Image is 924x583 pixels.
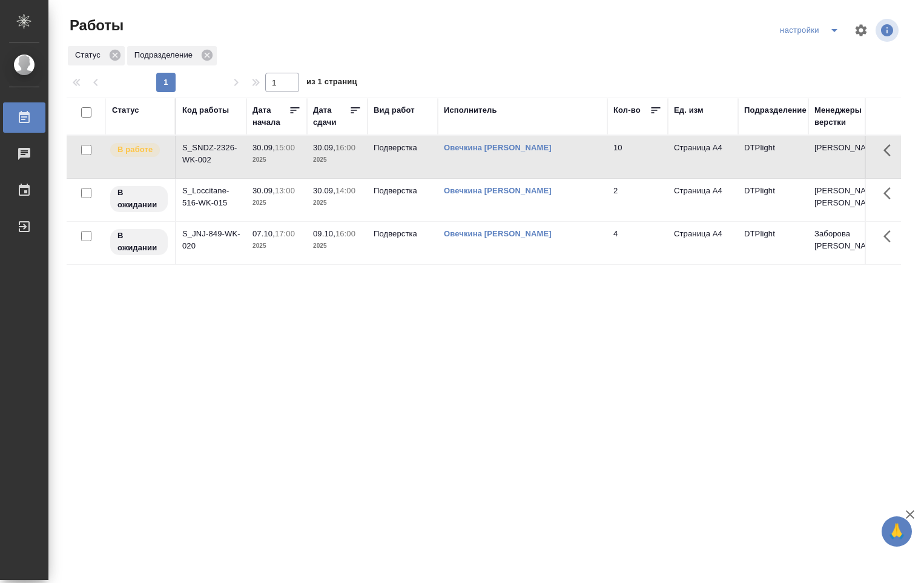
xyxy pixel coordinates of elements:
div: Кол-во [613,104,641,116]
td: DTPlight [738,222,808,264]
span: Настроить таблицу [846,16,876,45]
div: Менеджеры верстки [814,104,873,128]
p: Статус [75,49,105,61]
p: 17:00 [275,229,295,238]
td: Страница А4 [668,222,738,264]
td: 2 [607,179,668,221]
button: 🙏 [882,516,912,547]
p: Заборова [PERSON_NAME] [814,228,873,252]
p: 2025 [252,240,301,252]
p: В работе [117,144,153,156]
p: 15:00 [275,143,295,152]
p: 30.09, [252,186,275,195]
div: Статус [112,104,139,116]
p: 2025 [313,154,361,166]
td: DTPlight [738,179,808,221]
p: 30.09, [252,143,275,152]
div: Ед. изм [674,104,704,116]
p: Подверстка [374,228,432,240]
td: Страница А4 [668,179,738,221]
p: Подразделение [134,49,197,61]
button: Здесь прячутся важные кнопки [876,222,905,251]
a: Овечкина [PERSON_NAME] [444,229,552,238]
a: Овечкина [PERSON_NAME] [444,186,552,195]
td: Страница А4 [668,136,738,178]
div: split button [777,21,846,40]
td: S_SNDZ-2326-WK-002 [176,136,246,178]
span: Работы [67,16,124,35]
span: Посмотреть информацию [876,19,901,42]
div: Дата начала [252,104,289,128]
td: 4 [607,222,668,264]
p: 2025 [313,197,361,209]
div: Подразделение [127,46,217,65]
a: Овечкина [PERSON_NAME] [444,143,552,152]
p: В ожидании [117,230,160,254]
div: Исполнитель выполняет работу [109,142,169,158]
p: 09.10, [313,229,335,238]
td: 10 [607,136,668,178]
div: Исполнитель [444,104,497,116]
p: 16:00 [335,143,355,152]
p: 30.09, [313,186,335,195]
p: Подверстка [374,185,432,197]
td: DTPlight [738,136,808,178]
p: В ожидании [117,187,160,211]
div: Вид работ [374,104,415,116]
div: Исполнитель назначен, приступать к работе пока рано [109,228,169,256]
td: S_Loccitane-516-WK-015 [176,179,246,221]
p: 2025 [252,154,301,166]
p: 14:00 [335,186,355,195]
span: из 1 страниц [306,75,357,92]
p: [PERSON_NAME] [814,142,873,154]
td: S_JNJ-849-WK-020 [176,222,246,264]
p: 13:00 [275,186,295,195]
div: Код работы [182,104,229,116]
button: Здесь прячутся важные кнопки [876,179,905,208]
p: 16:00 [335,229,355,238]
p: 2025 [252,197,301,209]
div: Исполнитель назначен, приступать к работе пока рано [109,185,169,213]
button: Здесь прячутся важные кнопки [876,136,905,165]
div: Дата сдачи [313,104,349,128]
div: Подразделение [744,104,807,116]
p: 2025 [313,240,361,252]
p: 07.10, [252,229,275,238]
span: 🙏 [886,519,907,544]
div: Статус [68,46,125,65]
p: 30.09, [313,143,335,152]
p: Подверстка [374,142,432,154]
p: [PERSON_NAME] [PERSON_NAME] [814,185,873,209]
